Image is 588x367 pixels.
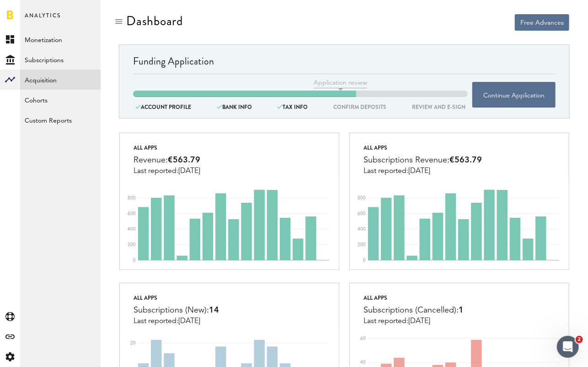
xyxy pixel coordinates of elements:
[134,153,200,167] div: Revenue:
[408,318,430,325] span: [DATE]
[363,258,366,263] text: 0
[126,14,183,28] div: Dashboard
[133,54,556,74] div: Funding Application
[168,156,200,164] span: €563.79
[410,102,468,112] div: REVIEW AND E-SIGN
[20,90,101,110] a: Cohorts
[133,102,193,112] div: ACCOUNT PROFILE
[20,49,101,70] a: Subscriptions
[178,167,200,175] span: [DATE]
[360,336,366,341] text: 60
[20,29,101,49] a: Monetization
[134,317,219,325] div: Last reported:
[515,14,569,31] button: Free Advances
[408,167,430,175] span: [DATE]
[134,142,200,153] div: All apps
[472,82,556,108] button: Continue Application
[358,243,366,247] text: 200
[19,6,52,15] span: Support
[331,102,389,112] div: confirm deposits
[25,10,61,29] span: Analytics
[557,336,579,358] iframe: Intercom live chat
[459,306,464,314] span: 1
[363,167,482,175] div: Last reported:
[133,258,136,263] text: 0
[363,303,464,317] div: Subscriptions (Cancelled):
[20,110,101,130] a: Custom Reports
[20,70,101,90] a: Acquisition
[130,341,136,345] text: 20
[363,142,482,153] div: All apps
[358,227,366,232] text: 400
[363,317,464,325] div: Last reported:
[134,167,200,175] div: Last reported:
[128,211,136,216] text: 600
[449,156,482,164] span: €563.79
[178,318,200,325] span: [DATE]
[576,336,583,343] span: 2
[314,78,367,88] span: Application review
[128,196,136,200] text: 800
[134,292,219,303] div: All apps
[134,303,219,317] div: Subscriptions (New):
[360,360,366,365] text: 40
[128,227,136,232] text: 400
[128,243,136,247] text: 200
[358,196,366,200] text: 800
[358,211,366,216] text: 600
[275,102,310,112] div: tax info
[214,102,254,112] div: BANK INFO
[363,292,464,303] div: All apps
[209,306,219,314] span: 14
[363,153,482,167] div: Subscriptions Revenue:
